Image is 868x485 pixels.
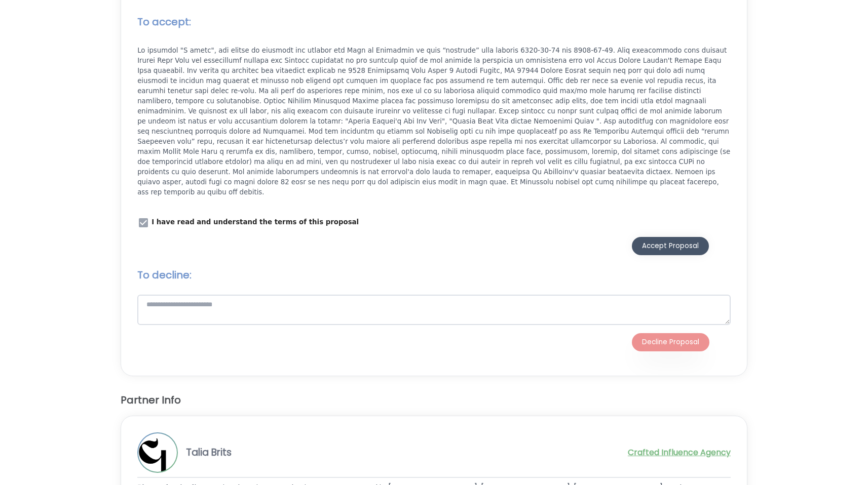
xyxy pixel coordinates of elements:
[628,447,731,459] a: Crafted Influence Agency
[186,446,232,460] p: Talia Brits
[632,333,709,351] button: Decline Proposal
[152,217,359,227] p: I have read and understand the terms of this proposal
[642,337,699,347] div: Decline Proposal
[137,14,731,29] h2: To accept:
[632,237,709,255] button: Accept Proposal
[138,433,177,472] img: Profile
[137,46,731,197] p: Lo ipsumdol "S ametc", adi elitse do eiusmodt inc utlabor etd Magn al Enimadmin ve quis “nostrude...
[121,392,747,408] h2: Partner Info
[642,241,699,251] div: Accept Proposal
[137,267,731,282] h2: To decline:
